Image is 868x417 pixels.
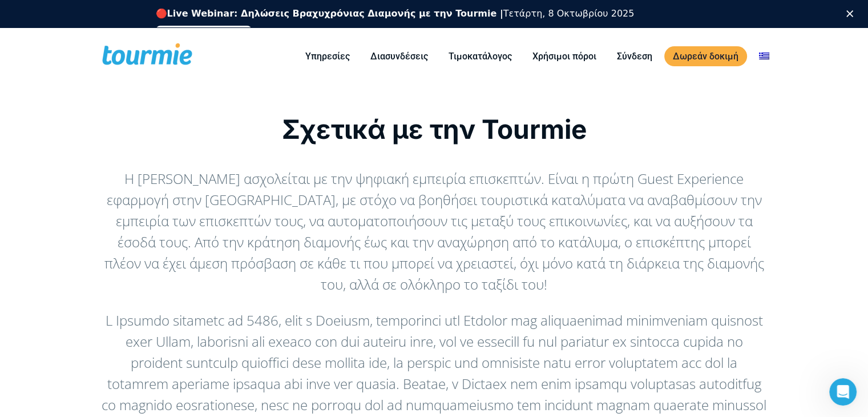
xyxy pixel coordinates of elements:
a: Χρήσιμοι πόροι [524,49,605,63]
p: Η [PERSON_NAME] ασχολείται με την ψηφιακή εμπειρία επισκεπτών. Είναι η πρώτη Guest Experience εφα... [100,168,768,295]
a: Αλλαγή σε [750,49,778,63]
a: Εγγραφείτε δωρεάν [156,26,252,39]
iframe: Intercom live chat [829,378,857,406]
div: 🔴 Τετάρτη, 8 Οκτωβρίου 2025 [156,8,635,19]
a: Σύνδεση [608,49,661,63]
b: Live Webinar: Δηλώσεις Βραχυχρόνιας Διαμονής με την Tourmie | [167,8,503,19]
a: Δωρεάν δοκιμή [664,46,747,66]
a: Υπηρεσίες [297,49,358,63]
h1: Σχετικά με την Tourmie [100,114,768,145]
a: Τιμοκατάλογος [440,49,520,63]
div: Κλείσιμο [846,10,858,17]
a: Διασυνδέσεις [362,49,437,63]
